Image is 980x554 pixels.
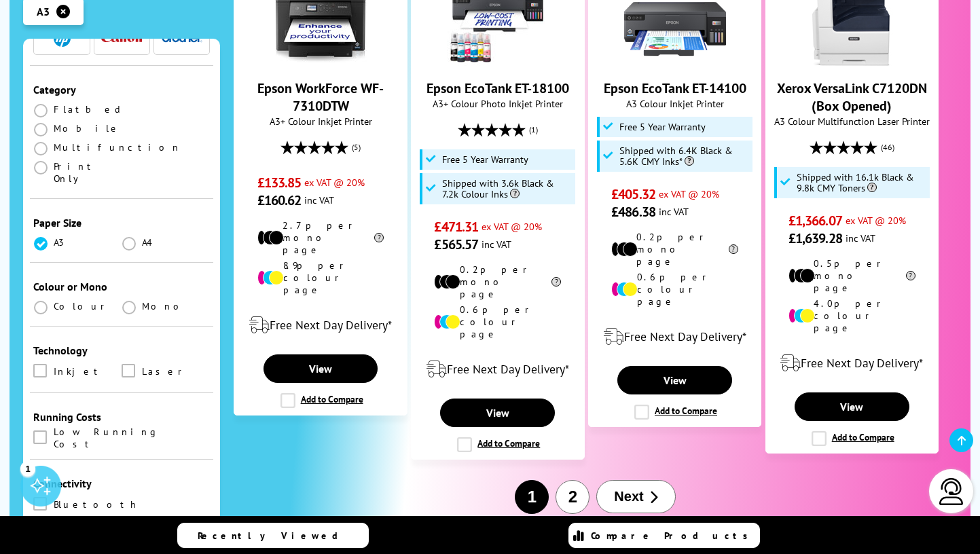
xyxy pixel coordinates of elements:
[54,300,110,312] span: Colour
[596,97,754,110] span: A3 Colour Inkjet Printer
[624,55,726,69] a: Epson EcoTank ET-14100
[611,203,655,221] span: £486.38
[773,115,931,128] span: A3 Colour Multifunction Laser Printer
[20,461,35,476] div: 1
[619,122,706,132] span: Free 5 Year Warranty
[797,172,926,193] span: Shipped with 16.1k Black & 9.8k CMY Toners
[142,236,154,248] span: A4
[434,263,561,300] li: 0.2p per mono page
[54,364,104,379] span: Inkjet
[101,34,142,43] img: Canon
[54,236,66,248] span: A3
[54,122,121,134] span: Mobile
[442,154,528,165] span: Free 5 Year Warranty
[257,191,302,209] span: £160.62
[434,303,561,340] li: 0.6p per colour page
[418,350,577,388] div: modal_delivery
[846,232,875,244] span: inc VAT
[257,259,384,296] li: 8.9p per colour page
[611,271,738,308] li: 0.6p per colour page
[434,236,478,253] span: £565.57
[270,55,371,69] a: Epson WorkForce WF-7310DTW
[304,193,334,206] span: inc VAT
[33,280,210,293] div: Colour or Mono
[257,174,302,191] span: £133.85
[37,5,50,18] span: A3
[434,218,478,236] span: £471.31
[846,214,906,227] span: ex VAT @ 20%
[280,393,363,408] label: Add to Compare
[33,344,210,357] div: Technology
[158,29,206,48] button: Brother
[788,257,915,294] li: 0.5p per mono page
[788,212,842,229] span: £1,366.07
[37,29,86,48] button: HP
[54,103,125,115] span: Flatbed
[33,477,210,490] div: Connectivity
[556,480,589,514] button: 2
[596,480,675,513] button: Next
[604,79,746,97] a: Epson EcoTank ET-14100
[440,399,555,427] a: View
[177,523,369,548] a: Recently Viewed
[304,176,365,189] span: ex VAT @ 20%
[442,178,572,200] span: Shipped with 3.6k Black & 7.2k Colour Inks
[777,79,927,115] a: Xerox VersaLink C7120DN (Box Opened)
[482,238,511,251] span: inc VAT
[257,219,384,256] li: 2.7p per mono page
[529,117,538,143] span: (1)
[54,430,210,445] span: Low Running Cost
[33,216,210,229] div: Paper Size
[33,410,210,424] div: Running Costs
[611,185,655,203] span: £405.32
[591,530,755,542] span: Compare Products
[619,145,749,167] span: Shipped with 6.4K Black & 5.6K CMY Inks*
[162,33,202,43] img: Brother
[198,530,352,542] span: Recently Viewed
[54,160,122,185] span: Print Only
[482,220,542,233] span: ex VAT @ 20%
[881,134,894,160] span: (46)
[634,405,717,420] label: Add to Compare
[54,30,71,47] img: HP
[611,231,738,267] li: 0.2p per mono page
[788,229,842,247] span: £1,639.28
[457,437,540,452] label: Add to Compare
[568,523,760,548] a: Compare Products
[257,79,384,115] a: Epson WorkForce WF-7310DTW
[617,366,732,394] a: View
[659,187,719,200] span: ex VAT @ 20%
[447,55,549,69] a: Epson EcoTank ET-18100
[427,79,569,97] a: Epson EcoTank ET-18100
[659,205,689,218] span: inc VAT
[795,392,909,421] a: View
[812,431,894,446] label: Add to Compare
[352,134,361,160] span: (5)
[97,29,146,48] button: Canon
[773,344,931,382] div: modal_delivery
[788,297,915,334] li: 4.0p per colour page
[142,364,187,379] span: Laser
[33,83,210,96] div: Category
[241,306,399,344] div: modal_delivery
[142,300,187,312] span: Mono
[938,478,965,505] img: user-headset-light.svg
[54,141,181,153] span: Multifunction
[54,497,139,512] span: Bluetooth
[264,354,378,383] a: View
[801,55,903,69] a: Xerox VersaLink C7120DN (Box Opened)
[241,115,399,128] span: A3+ Colour Inkjet Printer
[596,318,754,356] div: modal_delivery
[418,97,577,110] span: A3+ Colour Photo Inkjet Printer
[614,489,643,504] span: Next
